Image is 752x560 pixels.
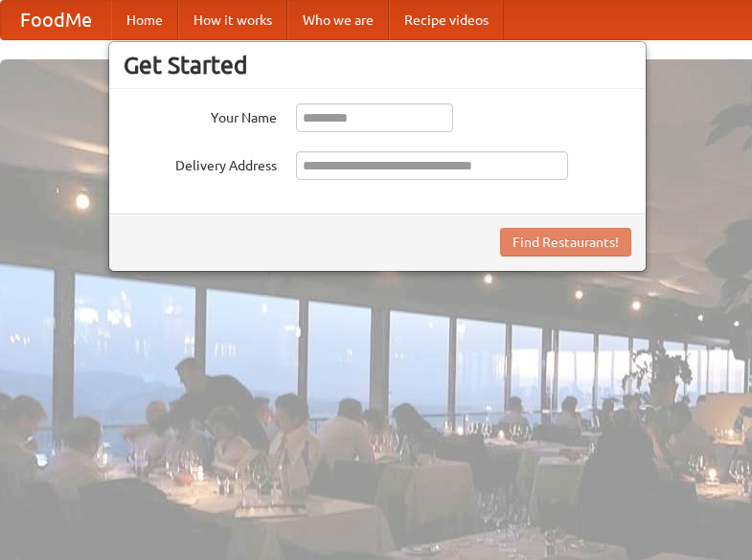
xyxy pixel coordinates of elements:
[287,1,389,39] a: Who we are
[178,1,287,39] a: How it works
[124,151,277,175] label: Delivery Address
[1,1,111,39] a: FoodMe
[500,228,631,257] button: Find Restaurants!
[111,1,178,39] a: Home
[124,103,277,127] label: Your Name
[389,1,504,39] a: Recipe videos
[124,51,631,79] h3: Get Started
